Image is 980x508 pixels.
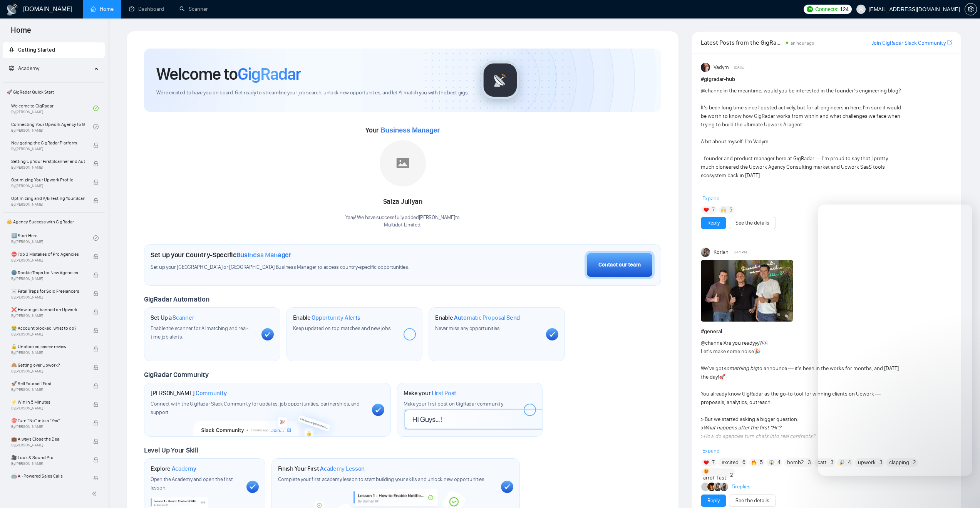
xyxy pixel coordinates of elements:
[732,483,750,491] a: 5replies
[380,126,440,134] span: Business Manager
[320,465,365,473] span: Academy Lesson
[598,261,641,269] div: Contact our team
[18,65,39,72] span: Academy
[701,87,901,256] div: in the meantime, would you be interested in the founder’s engineering blog? It’s been long time s...
[11,454,85,461] span: 🎥 Look & Sound Pro
[93,402,99,407] span: lock
[751,460,757,465] img: 🔥
[714,248,729,257] span: Korlan
[11,398,85,406] span: ⚡ Win in 5 Minutes
[293,314,361,322] h1: Enable
[3,214,104,230] span: 👑 Agency Success with GigRadar
[11,118,93,135] a: Connecting Your Upwork Agency to GigRadarBy[PERSON_NAME]
[93,161,99,166] span: lock
[345,221,460,229] p: Multidot Limited .
[151,465,196,473] h1: Explore
[11,158,85,165] span: Setting Up Your First Scanner and Auto-Bidder
[816,458,828,467] span: :catt:
[179,6,208,12] a: searchScanner
[173,314,194,322] span: Scanner
[754,348,761,355] span: 🎉
[312,314,360,322] span: Opportunity Alerts
[701,260,793,322] img: F09K6TKUH8F-1760013141754.jpg
[704,460,709,465] img: ❤️
[481,61,519,99] img: gigradar-logo.png
[714,63,729,72] span: Vadym
[786,458,805,467] span: :bomb2:
[278,465,365,473] h1: Finish Your First
[93,328,99,333] span: lock
[871,39,946,47] a: Join GigRadar Slack Community
[585,251,655,279] button: Contact our team
[701,340,724,346] span: @channel
[144,446,198,454] span: Level Up Your Skill
[172,465,196,473] span: Academy
[965,6,977,12] span: setting
[760,459,763,466] span: 5
[9,65,39,72] span: Academy
[704,424,781,431] em: What happens after the first “Hi”?
[93,439,99,444] span: lock
[954,482,972,500] iframe: Intercom live chat
[3,84,104,100] span: 🚀 GigRadar Quick Start
[735,219,769,227] a: See the details
[236,251,291,259] span: Business Manager
[11,435,85,443] span: 💼 Always Close the Deal
[719,374,725,380] span: 🚀
[9,65,14,71] span: fund-projection-screen
[93,235,99,241] span: check-circle
[365,126,440,134] span: Your
[151,389,227,397] h1: [PERSON_NAME]
[11,287,85,295] span: ☠️ Fatal Traps for Solo Freelancers
[9,47,14,52] span: rocket
[769,460,774,465] img: 😱
[701,248,710,257] img: Korlan
[11,461,85,466] span: By [PERSON_NAME]
[156,64,301,84] h1: Welcome to
[704,207,709,213] img: ❤️
[11,380,85,387] span: 🚀 Sell Yourself First
[707,219,720,227] a: Reply
[18,47,55,53] span: Getting Started
[701,495,726,507] button: Reply
[752,441,767,448] a: Upsky
[714,483,722,491] img: Korlan
[729,217,776,229] button: See the details
[380,140,426,186] img: placeholder.png
[194,401,341,436] img: slackcommunity-bg.png
[196,389,227,397] span: Community
[720,483,728,491] img: Mariia Heshka
[11,250,85,258] span: ⛔ Top 3 Mistakes of Pro Agencies
[435,314,520,322] h1: Enable
[93,457,99,463] span: lock
[92,490,99,498] span: double-left
[947,39,952,46] a: export
[93,365,99,370] span: lock
[11,176,85,184] span: Optimizing Your Upwork Profile
[345,214,460,229] div: Yaay! We have successfully added [PERSON_NAME] to
[238,64,301,84] span: GigRadar
[858,7,864,12] span: user
[791,40,814,46] span: an hour ago
[93,476,99,481] span: lock
[808,459,811,466] span: 3
[6,3,18,16] img: logo
[11,165,85,170] span: By [PERSON_NAME]
[93,179,99,185] span: lock
[701,75,952,84] h1: # gigradar-hub
[11,314,85,318] span: By [PERSON_NAME]
[707,483,716,491] img: Lenka
[11,202,85,207] span: By [PERSON_NAME]
[807,6,813,12] img: upwork-logo.png
[432,389,456,397] span: First Post
[11,258,85,263] span: By [PERSON_NAME]
[712,459,715,466] span: 7
[729,495,776,507] button: See the details
[404,389,456,397] h1: Make your
[735,496,769,505] a: See the details
[93,346,99,352] span: lock
[702,195,720,202] span: Expand
[11,277,85,281] span: By [PERSON_NAME]
[11,369,85,374] span: By [PERSON_NAME]
[345,195,460,208] div: Salza Jullyan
